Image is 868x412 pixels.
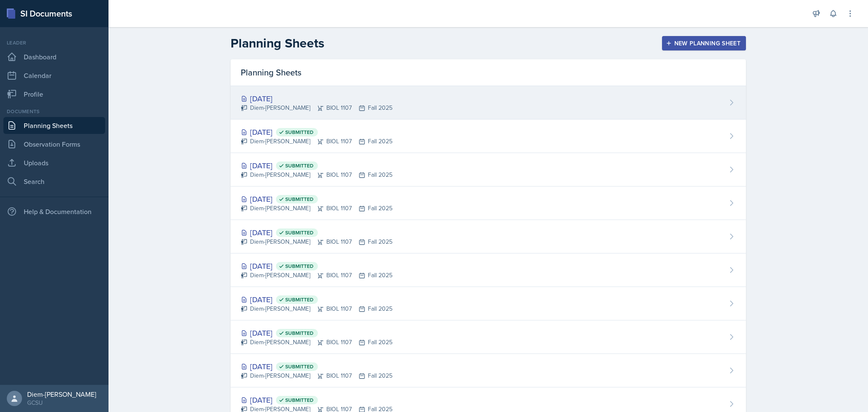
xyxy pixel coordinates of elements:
[241,361,392,372] div: [DATE]
[241,304,392,313] div: Diem-[PERSON_NAME] BIOL 1107 Fall 2025
[285,296,314,303] span: Submitted
[3,86,105,103] a: Profile
[231,220,746,253] a: [DATE] Submitted Diem-[PERSON_NAME]BIOL 1107Fall 2025
[241,93,392,104] div: [DATE]
[231,253,746,287] a: [DATE] Submitted Diem-[PERSON_NAME]BIOL 1107Fall 2025
[241,260,392,272] div: [DATE]
[241,338,392,347] div: Diem-[PERSON_NAME] BIOL 1107 Fall 2025
[27,390,96,398] div: Diem-[PERSON_NAME]
[241,193,392,205] div: [DATE]
[241,170,392,179] div: Diem-[PERSON_NAME] BIOL 1107 Fall 2025
[285,397,314,404] span: Submitted
[231,187,746,220] a: [DATE] Submitted Diem-[PERSON_NAME]BIOL 1107Fall 2025
[231,59,746,86] div: Planning Sheets
[3,108,105,115] div: Documents
[668,40,740,47] div: New Planning Sheet
[285,229,314,236] span: Submitted
[3,67,105,84] a: Calendar
[241,227,392,238] div: [DATE]
[3,154,105,171] a: Uploads
[27,398,96,407] div: GCSU
[241,103,392,112] div: Diem-[PERSON_NAME] BIOL 1107 Fall 2025
[231,86,746,120] a: [DATE] Diem-[PERSON_NAME]BIOL 1107Fall 2025
[241,160,392,171] div: [DATE]
[241,271,392,280] div: Diem-[PERSON_NAME] BIOL 1107 Fall 2025
[241,137,392,146] div: Diem-[PERSON_NAME] BIOL 1107 Fall 2025
[241,126,392,138] div: [DATE]
[3,48,105,65] a: Dashboard
[231,120,746,153] a: [DATE] Submitted Diem-[PERSON_NAME]BIOL 1107Fall 2025
[231,153,746,187] a: [DATE] Submitted Diem-[PERSON_NAME]BIOL 1107Fall 2025
[3,136,105,153] a: Observation Forms
[285,129,314,136] span: Submitted
[231,354,746,387] a: [DATE] Submitted Diem-[PERSON_NAME]BIOL 1107Fall 2025
[3,203,105,220] div: Help & Documentation
[3,117,105,134] a: Planning Sheets
[285,162,314,169] span: Submitted
[285,363,314,370] span: Submitted
[231,320,746,354] a: [DATE] Submitted Diem-[PERSON_NAME]BIOL 1107Fall 2025
[241,371,392,380] div: Diem-[PERSON_NAME] BIOL 1107 Fall 2025
[662,36,746,50] button: New Planning Sheet
[241,237,392,246] div: Diem-[PERSON_NAME] BIOL 1107 Fall 2025
[231,36,324,51] h2: Planning Sheets
[285,263,314,270] span: Submitted
[241,327,392,339] div: [DATE]
[231,287,746,320] a: [DATE] Submitted Diem-[PERSON_NAME]BIOL 1107Fall 2025
[241,294,392,305] div: [DATE]
[285,330,314,337] span: Submitted
[285,196,314,203] span: Submitted
[241,204,392,213] div: Diem-[PERSON_NAME] BIOL 1107 Fall 2025
[3,173,105,190] a: Search
[241,394,392,406] div: [DATE]
[3,39,105,47] div: Leader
